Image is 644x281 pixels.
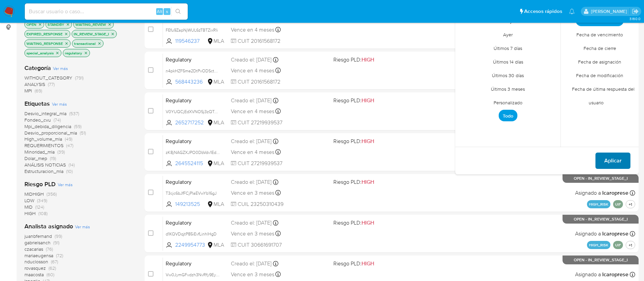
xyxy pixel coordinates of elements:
[591,8,629,15] p: maria.acosta@mercadolibre.com
[629,16,641,21] span: 3.160.0
[25,7,188,16] input: Buscar usuario o caso...
[157,8,162,15] span: Alt
[569,8,575,14] a: Notificaciones
[524,8,562,15] span: Accesos rápidos
[171,7,185,16] button: search-icon
[166,8,168,15] span: s
[632,8,639,15] a: Salir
